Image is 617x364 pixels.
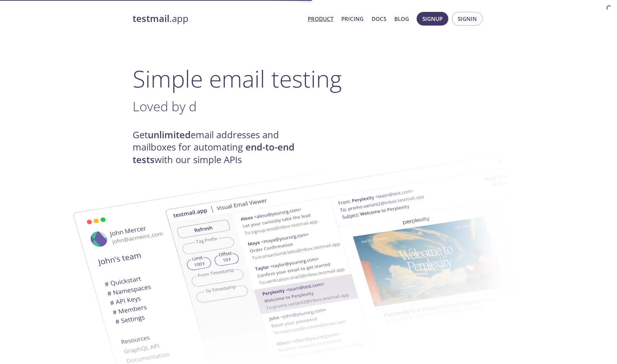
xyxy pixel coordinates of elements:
a: Blog [394,14,409,23]
span: Loved by d [133,97,197,115]
span: Signup [422,14,443,23]
strong: end-to-end tests [133,141,294,166]
span: Signin [458,14,477,23]
a: testmail.app [133,13,302,25]
a: Pricing [341,14,364,23]
button: Signin [452,12,483,26]
a: Docs [372,14,386,23]
strong: unlimited [148,129,191,141]
button: Signup [417,12,448,26]
strong: testmail [133,12,169,25]
h1: Simple email testing [133,65,484,93]
a: Product [308,14,333,23]
h4: Get email addresses and mailboxes for automating with our simple APIs [133,129,308,166]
